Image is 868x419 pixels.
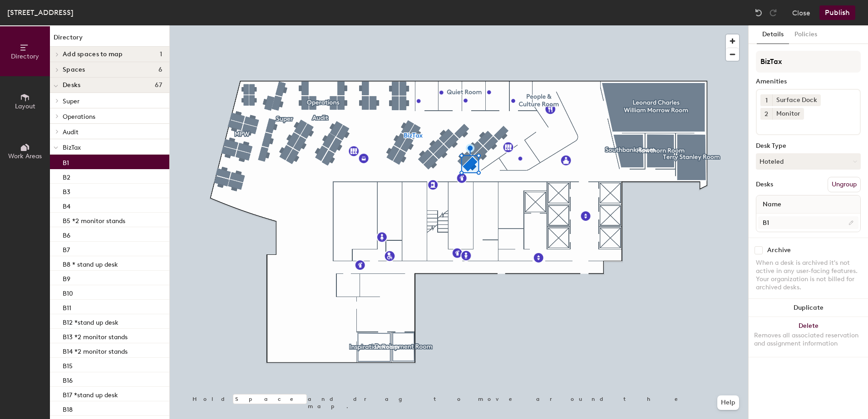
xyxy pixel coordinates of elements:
span: Spaces [63,66,85,73]
p: B4 [63,200,70,210]
div: Amenities [756,78,861,85]
button: DeleteRemoves all associated reservation and assignment information [749,317,868,357]
button: Close [792,5,810,20]
p: B3 [63,185,70,196]
button: 2 [760,108,772,120]
span: 2 [764,109,768,119]
span: Add spaces to map [63,51,123,58]
div: When a desk is archived it's not active in any user-facing features. Your organization is not bil... [756,259,861,292]
p: B8 * stand up desk [63,258,118,268]
p: B15 [63,360,73,370]
button: Duplicate [749,299,868,317]
p: B1 [63,156,69,167]
p: B2 [63,171,70,181]
div: Monitor [772,108,804,120]
span: Layout [15,102,35,110]
span: Audit [63,128,79,136]
button: 1 [760,94,772,106]
p: B16 [63,374,73,385]
span: 1 [160,51,162,58]
div: Surface Dock [772,94,821,106]
button: Ungroup [828,177,861,192]
span: 67 [155,82,162,89]
button: Publish [819,5,855,20]
div: Desk Type [756,142,861,150]
span: Operations [63,113,95,121]
p: B14 *2 monitor stands [63,345,128,356]
p: B6 [63,229,70,239]
h1: Directory [50,33,169,47]
p: B9 [63,273,70,283]
button: Hoteled [756,153,861,170]
p: B13 *2 monitor stands [63,331,128,341]
p: B7 [63,244,70,254]
p: B17 *stand up desk [63,389,118,399]
p: B11 [63,302,71,312]
span: Name [758,196,786,213]
button: Policies [789,25,823,44]
p: B5 *2 monitor stands [63,214,125,225]
span: BizTax [63,144,81,151]
img: Redo [769,8,778,17]
span: 1 [765,96,768,105]
img: Undo [754,8,763,17]
span: Work Areas [8,152,42,160]
p: B12 *stand up desk [63,316,118,326]
p: B10 [63,287,73,297]
input: Unnamed desk [758,216,858,229]
div: Archive [767,247,791,254]
button: Details [757,25,789,44]
button: Help [717,395,739,410]
span: Directory [11,53,39,60]
span: Desks [63,82,80,89]
span: 6 [158,66,162,73]
div: [STREET_ADDRESS] [7,7,74,18]
span: Super [63,97,79,105]
div: Desks [756,181,773,188]
div: Removes all associated reservation and assignment information [754,331,863,348]
p: B18 [63,403,73,414]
